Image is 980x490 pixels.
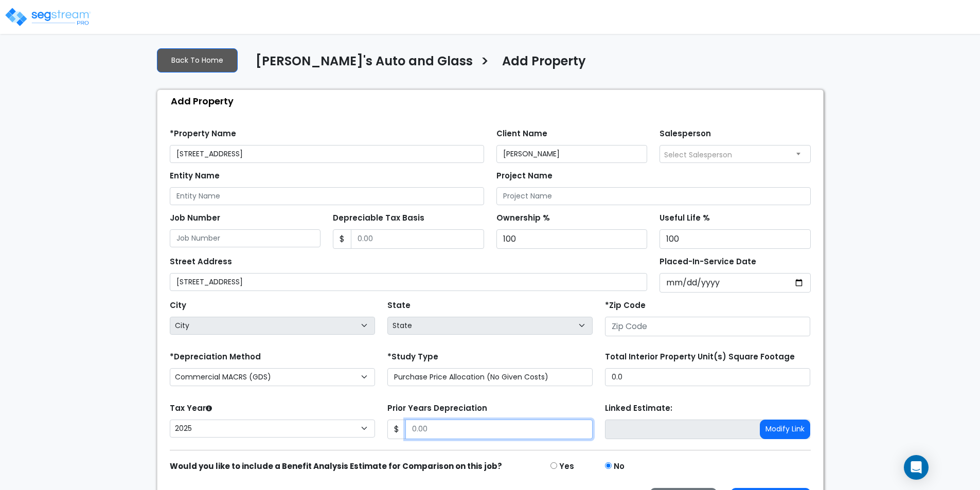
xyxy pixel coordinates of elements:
[387,300,411,312] label: State
[502,54,586,71] h4: Add Property
[170,145,484,163] input: Property Name
[163,90,823,112] div: Add Property
[660,256,756,268] label: Placed-In-Service Date
[170,187,484,205] input: Entity Name
[387,403,487,414] label: Prior Years Depreciation
[559,461,574,473] label: Yes
[496,170,553,182] label: Project Name
[256,54,473,71] h4: [PERSON_NAME]'s Auto and Glass
[170,351,261,363] label: *Depreciation Method
[157,48,238,72] a: Back To Home
[614,461,625,473] label: No
[170,300,186,312] label: City
[496,187,811,205] input: Project Name
[496,212,550,224] label: Ownership %
[333,212,424,224] label: Depreciable Tax Basis
[660,229,811,249] input: Useful Life %
[170,128,236,140] label: *Property Name
[248,54,473,76] a: [PERSON_NAME]'s Auto and Glass
[387,351,438,363] label: *Study Type
[605,403,672,414] label: Linked Estimate:
[664,150,732,160] span: Select Salesperson
[333,229,351,249] span: $
[387,420,406,439] span: $
[170,229,321,247] input: Job Number
[170,461,502,471] strong: Would you like to include a Benefit Analysis Estimate for Comparison on this job?
[170,170,220,182] label: Entity Name
[496,229,648,249] input: Ownership %
[496,128,547,140] label: Client Name
[170,256,232,268] label: Street Address
[605,317,810,336] input: Zip Code
[605,300,646,312] label: *Zip Code
[170,403,212,414] label: Tax Year
[605,351,795,363] label: Total Interior Property Unit(s) Square Footage
[660,128,711,140] label: Salesperson
[4,7,92,27] img: logo_pro_r.png
[170,273,648,291] input: Street Address
[170,212,220,224] label: Job Number
[480,53,489,73] h3: >
[760,420,810,439] button: Modify Link
[660,212,710,224] label: Useful Life %
[605,368,810,386] input: total square foot
[904,455,929,480] div: Open Intercom Messenger
[351,229,484,249] input: 0.00
[494,54,586,76] a: Add Property
[405,420,593,439] input: 0.00
[496,145,648,163] input: Client Name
